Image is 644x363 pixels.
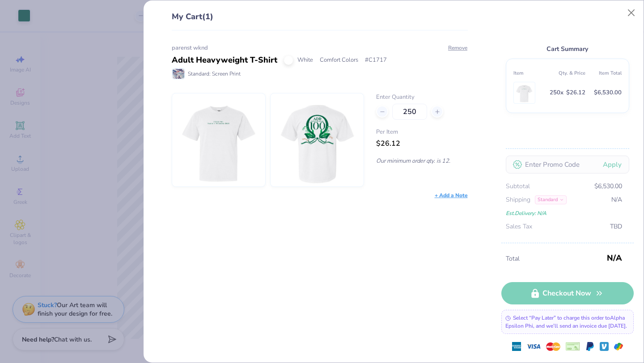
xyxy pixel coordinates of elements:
img: express [512,342,521,351]
span: $26.12 [376,139,400,148]
img: Comfort Colors C1717 [180,93,257,186]
img: Comfort Colors C1717 [279,93,356,186]
button: Close [623,4,640,21]
img: Paypal [585,342,594,351]
span: Comfort Colors [320,56,358,65]
span: Per Item [376,128,467,137]
div: Select “Pay Later” to charge this order to Alpha Epsilon Phi , and we’ll send an invoice due [DATE]. [501,310,634,334]
div: Adult Heavyweight T-Shirt [172,54,277,66]
span: Subtotal [506,181,530,191]
div: parenst wknd [172,44,468,53]
span: N/A [607,250,622,266]
span: Total [506,254,604,264]
span: TBD [610,222,622,232]
img: cheque [566,342,580,351]
th: Item [513,66,550,80]
button: Remove [448,44,468,52]
span: Shipping [506,195,530,205]
th: Qty. & Price [549,66,585,80]
span: N/A [611,195,622,205]
input: – – [392,104,427,120]
input: Enter Promo Code [506,156,629,173]
span: $6,530.00 [594,181,622,191]
div: + Add a Note [435,191,468,199]
img: GPay [614,342,623,351]
img: Venmo [600,342,609,351]
img: Comfort Colors C1717 [516,82,533,103]
span: Sales Tax [506,222,532,232]
div: Est. Delivery: N/A [506,208,622,218]
p: Our minimum order qty. is 12. [376,157,467,165]
span: $6,530.00 [594,88,622,98]
img: master-card [546,339,560,354]
img: Standard: Screen Print [173,69,184,79]
span: $26.12 [566,88,585,98]
div: Standard [535,195,567,204]
span: Standard: Screen Print [188,70,241,78]
span: # C1717 [365,56,387,65]
img: visa [526,339,541,354]
span: 250 x [550,88,563,98]
div: My Cart (1) [172,11,468,30]
div: Cart Summary [506,44,629,54]
th: Item Total [585,66,622,80]
label: Enter Quantity [376,93,467,102]
span: White [297,56,313,65]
